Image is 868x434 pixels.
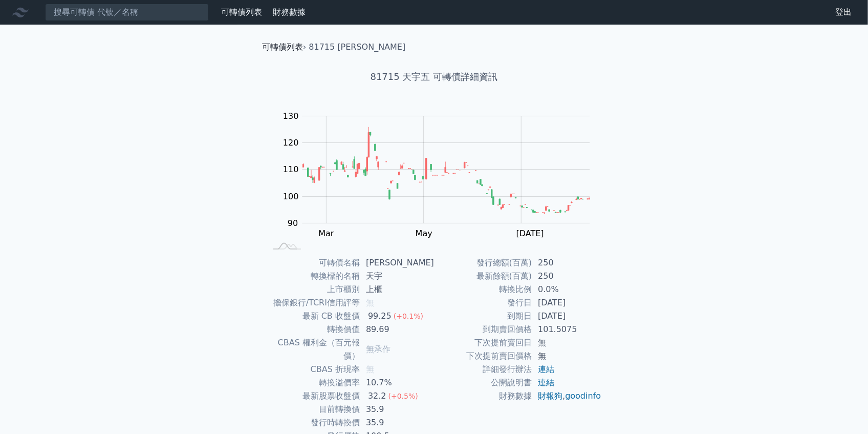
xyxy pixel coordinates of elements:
tspan: Mar [319,229,335,238]
td: 下次提前賣回日 [434,336,532,349]
td: , [532,389,602,403]
td: 250 [532,256,602,270]
span: 無承作 [366,344,390,354]
tspan: 110 [283,164,299,174]
tspan: 130 [283,111,299,121]
a: 財報狗 [538,391,562,401]
td: 財務數據 [434,389,532,403]
tspan: [DATE] [516,229,544,238]
td: 可轉債名稱 [266,256,360,270]
span: (+0.5%) [388,392,418,400]
tspan: 120 [283,138,299,148]
td: 發行總額(百萬) [434,256,532,270]
span: 無 [366,298,374,307]
td: 到期日 [434,309,532,323]
td: 35.9 [360,403,434,416]
div: 99.25 [366,309,394,323]
td: [DATE] [532,296,602,309]
td: 上市櫃別 [266,283,360,296]
span: 無 [366,364,374,374]
h1: 81715 天宇五 可轉債詳細資訊 [254,70,614,84]
td: 101.5075 [532,323,602,336]
td: 上櫃 [360,283,434,296]
td: 250 [532,270,602,283]
td: [DATE] [532,309,602,323]
li: 81715 [PERSON_NAME] [309,41,406,53]
a: 可轉債列表 [262,42,303,52]
td: CBAS 權利金（百元報價） [266,336,360,363]
tspan: 100 [283,192,299,201]
div: 32.2 [366,389,388,403]
a: 登出 [827,4,860,20]
td: 0.0% [532,283,602,296]
td: 目前轉換價 [266,403,360,416]
td: 擔保銀行/TCRI信用評等 [266,296,360,309]
td: 最新 CB 收盤價 [266,309,360,323]
input: 搜尋可轉債 代號／名稱 [45,4,209,21]
td: CBAS 折現率 [266,363,360,376]
td: 到期賣回價格 [434,323,532,336]
td: 詳細發行辦法 [434,363,532,376]
td: 發行日 [434,296,532,309]
td: 89.69 [360,323,434,336]
td: 轉換溢價率 [266,376,360,389]
a: 連結 [538,364,554,374]
td: 無 [532,336,602,349]
td: 35.9 [360,416,434,429]
td: 最新餘額(百萬) [434,270,532,283]
td: 公開說明書 [434,376,532,389]
td: [PERSON_NAME] [360,256,434,270]
a: 可轉債列表 [221,7,262,17]
g: Series [303,127,590,214]
td: 發行時轉換價 [266,416,360,429]
td: 最新股票收盤價 [266,389,360,403]
td: 無 [532,349,602,363]
td: 轉換標的名稱 [266,270,360,283]
li: › [262,41,306,53]
td: 轉換價值 [266,323,360,336]
g: Chart [278,111,605,260]
td: 天宇 [360,270,434,283]
span: (+0.1%) [394,312,423,320]
tspan: 90 [288,218,298,228]
td: 10.7% [360,376,434,389]
a: 連結 [538,378,554,387]
td: 下次提前賣回價格 [434,349,532,363]
a: goodinfo [565,391,601,401]
td: 轉換比例 [434,283,532,296]
a: 財務數據 [273,7,306,17]
tspan: May [416,229,432,238]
